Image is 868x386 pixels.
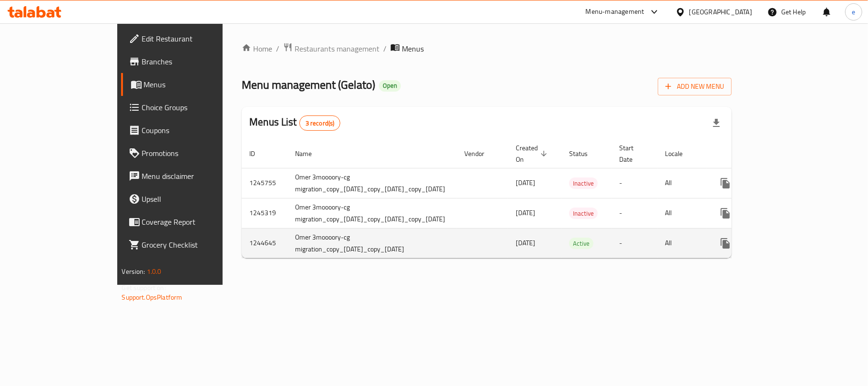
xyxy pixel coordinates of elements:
td: - [612,228,657,258]
a: Upsell [121,188,262,210]
td: 1244645 [242,228,287,258]
span: Get support on: [122,282,166,294]
a: Promotions [121,142,262,165]
div: [GEOGRAPHIC_DATA] [689,7,752,17]
span: Menus [144,79,255,90]
span: Upsell [142,193,255,205]
span: Edit Restaurant [142,33,255,44]
span: 3 record(s) [300,119,340,128]
a: Menu disclaimer [121,165,262,188]
span: Active [569,238,593,249]
div: Menu-management [586,6,644,18]
span: Inactive [569,208,598,219]
td: All [657,168,706,198]
div: Active [569,238,593,249]
span: [DATE] [516,207,535,219]
span: Menus [402,43,424,54]
li: / [383,43,387,54]
div: Open [379,80,401,92]
a: Grocery Checklist [121,233,262,256]
span: Start Date [619,142,646,165]
button: more [714,202,737,225]
td: Omer 3moooory-cg migration_copy_[DATE]_copy_[DATE]_copy_[DATE] [287,198,457,228]
span: Locale [665,148,695,159]
span: Coverage Report [142,216,255,228]
td: 1245319 [242,198,287,228]
a: Support.OpsPlatform [122,291,183,303]
a: Restaurants management [283,42,379,55]
h2: Menus List [249,115,340,131]
button: Add New Menu [658,78,732,95]
span: Branches [142,56,255,67]
a: Choice Groups [121,96,262,119]
th: Actions [706,139,813,168]
a: Edit Restaurant [121,27,262,50]
button: more [714,232,737,255]
span: Vendor [464,148,497,159]
td: Omer 3moooory-cg migration_copy_[DATE]_copy_[DATE]_copy_[DATE] [287,168,457,198]
span: Restaurants management [295,43,379,54]
span: ID [249,148,267,159]
span: Menu disclaimer [142,170,255,182]
td: - [612,198,657,228]
span: [DATE] [516,237,535,249]
div: Export file [705,112,728,135]
a: Branches [121,50,262,73]
td: Omer 3moooory-cg migration_copy_[DATE]_copy_[DATE] [287,228,457,258]
span: e [852,7,855,17]
span: Menu management ( Gelato ) [242,74,375,95]
a: Coupons [121,119,262,142]
td: - [612,168,657,198]
div: Total records count [299,115,341,131]
td: 1245755 [242,168,287,198]
a: Coverage Report [121,210,262,233]
button: more [714,172,737,195]
span: Promotions [142,147,255,159]
span: Open [379,82,401,90]
span: Version: [122,265,145,278]
span: Coupons [142,125,255,136]
span: Inactive [569,178,598,189]
span: Add New Menu [665,81,724,93]
div: Inactive [569,208,598,219]
table: enhanced table [242,139,813,259]
span: [DATE] [516,177,535,189]
span: Name [295,148,324,159]
li: / [276,43,279,54]
span: Grocery Checklist [142,239,255,250]
span: 1.0.0 [147,265,162,278]
a: Menus [121,73,262,96]
span: Created On [516,142,550,165]
nav: breadcrumb [242,42,732,55]
span: Choice Groups [142,102,255,113]
span: Status [569,148,600,159]
td: All [657,198,706,228]
td: All [657,228,706,258]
